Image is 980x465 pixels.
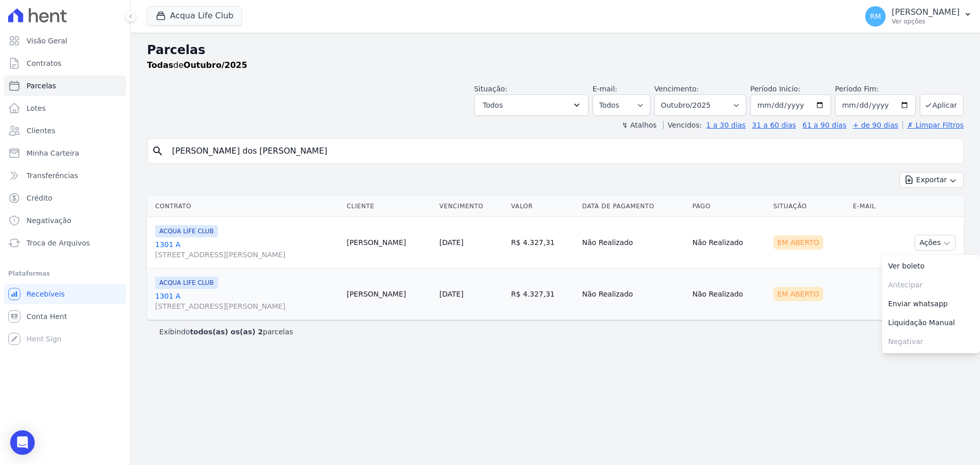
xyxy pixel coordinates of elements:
[773,235,823,250] div: Em Aberto
[4,98,126,118] a: Lotes
[853,121,898,129] a: + de 90 dias
[857,2,980,31] button: RM [PERSON_NAME] Ver opções
[4,306,126,327] a: Conta Hent
[474,85,507,93] label: Situação:
[920,94,964,116] button: Aplicar
[147,6,242,26] button: Acqua Life Club
[622,121,656,129] label: ↯ Atalhos
[190,328,263,336] b: todos(as) os(as) 2
[752,121,796,129] a: 31 a 60 dias
[654,85,699,93] label: Vencimento:
[578,196,689,217] th: Data de Pagamento
[663,121,702,129] label: Vencidos:
[4,76,126,96] a: Parcelas
[4,165,126,186] a: Transferências
[27,148,79,158] span: Minha Carteira
[882,313,980,332] a: Liquidação Manual
[688,217,769,268] td: Não Realizado
[578,217,689,268] td: Não Realizado
[147,60,174,70] strong: Todas
[4,210,126,231] a: Negativação
[147,41,964,59] h2: Parcelas
[27,215,71,226] span: Negativação
[155,277,218,289] span: ACQUA LIFE CLUB
[4,233,126,253] a: Troca de Arquivos
[342,196,435,217] th: Cliente
[155,291,338,311] a: 1301 A[STREET_ADDRESS][PERSON_NAME]
[4,284,126,304] a: Recebíveis
[849,196,891,217] th: E-mail
[4,120,126,141] a: Clientes
[27,81,56,91] span: Parcelas
[870,13,881,20] span: RM
[184,60,248,70] strong: Outubro/2025
[27,170,78,181] span: Transferências
[507,268,578,320] td: R$ 4.327,31
[4,31,126,51] a: Visão Geral
[507,196,578,217] th: Valor
[27,103,46,113] span: Lotes
[835,84,916,94] label: Período Fim:
[27,126,55,136] span: Clientes
[578,268,689,320] td: Não Realizado
[27,311,67,322] span: Conta Hent
[474,94,589,116] button: Todos
[27,238,90,248] span: Troca de Arquivos
[4,143,126,163] a: Minha Carteira
[4,188,126,208] a: Crédito
[147,59,247,71] p: de
[899,172,964,188] button: Exportar
[915,235,955,251] button: Ações
[435,196,507,217] th: Vencimento
[902,121,964,129] a: ✗ Limpar Filtros
[688,196,769,217] th: Pago
[4,53,126,74] a: Contratos
[507,217,578,268] td: R$ 4.327,31
[892,17,960,26] p: Ver opções
[483,99,503,111] span: Todos
[688,268,769,320] td: Não Realizado
[882,276,980,295] span: Antecipar
[892,7,960,17] p: [PERSON_NAME]
[166,141,959,161] input: Buscar por nome do lote ou do cliente
[155,250,338,260] span: [STREET_ADDRESS][PERSON_NAME]
[155,301,338,311] span: [STREET_ADDRESS][PERSON_NAME]
[773,287,823,301] div: Em Aberto
[439,290,463,298] a: [DATE]
[159,327,293,337] p: Exibindo parcelas
[342,217,435,268] td: [PERSON_NAME]
[155,239,338,260] a: 1301 A[STREET_ADDRESS][PERSON_NAME]
[439,238,463,247] a: [DATE]
[27,36,67,46] span: Visão Geral
[10,430,35,455] div: Open Intercom Messenger
[769,196,849,217] th: Situação
[593,85,618,93] label: E-mail:
[27,58,61,68] span: Contratos
[147,196,342,217] th: Contrato
[882,295,980,313] a: Enviar whatsapp
[882,257,980,276] a: Ver boleto
[802,121,846,129] a: 61 a 90 dias
[27,289,65,299] span: Recebíveis
[342,268,435,320] td: [PERSON_NAME]
[706,121,746,129] a: 1 a 30 dias
[8,267,122,280] div: Plataformas
[27,193,53,203] span: Crédito
[750,85,800,93] label: Período Inicío:
[155,225,218,237] span: ACQUA LIFE CLUB
[152,145,164,157] i: search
